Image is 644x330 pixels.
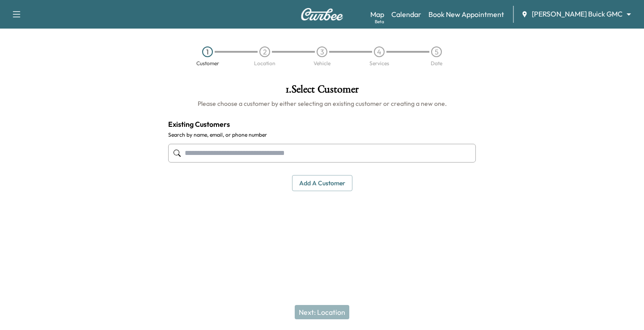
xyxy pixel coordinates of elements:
img: Curbee Logo [301,8,343,21]
span: [PERSON_NAME] Buick GMC [532,9,623,19]
div: Vehicle [314,61,330,66]
div: 2 [259,46,270,57]
button: Add a customer [292,175,352,192]
a: Calendar [391,9,421,20]
a: MapBeta [370,9,384,20]
div: 1 [202,46,213,57]
div: 5 [431,46,442,57]
div: Services [369,61,389,66]
div: Customer [196,61,219,66]
div: 3 [317,46,327,57]
h6: Please choose a customer by either selecting an existing customer or creating a new one. [168,99,476,108]
div: Location [254,61,275,66]
label: Search by name, email, or phone number [168,131,476,138]
h4: Existing Customers [168,119,476,129]
h1: 1 . Select Customer [168,84,476,99]
div: Beta [375,18,384,25]
a: Book New Appointment [428,9,504,20]
div: Date [431,61,442,66]
div: 4 [374,46,385,57]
